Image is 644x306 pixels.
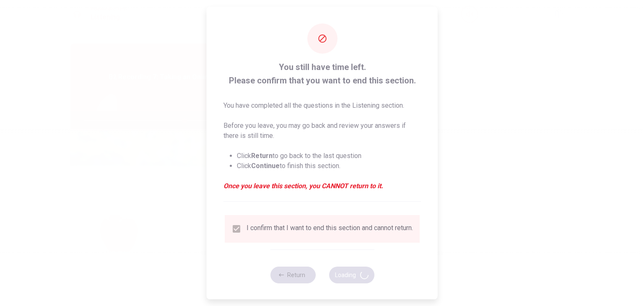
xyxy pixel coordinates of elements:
[223,181,421,191] em: Once you leave this section, you CANNOT return to it.
[223,121,421,141] p: Before you leave, you may go back and review your answers if there is still time.
[251,162,280,170] strong: Continue
[237,161,421,171] li: Click to finish this section.
[251,152,273,160] strong: Return
[237,151,421,161] li: Click to go back to the last question
[329,267,374,283] button: Loading
[223,101,421,111] p: You have completed all the questions in the Listening section.
[247,224,413,234] div: I confirm that I want to end this section and cannot return.
[270,267,315,283] button: Return
[223,60,421,87] span: You still have time left. Please confirm that you want to end this section.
